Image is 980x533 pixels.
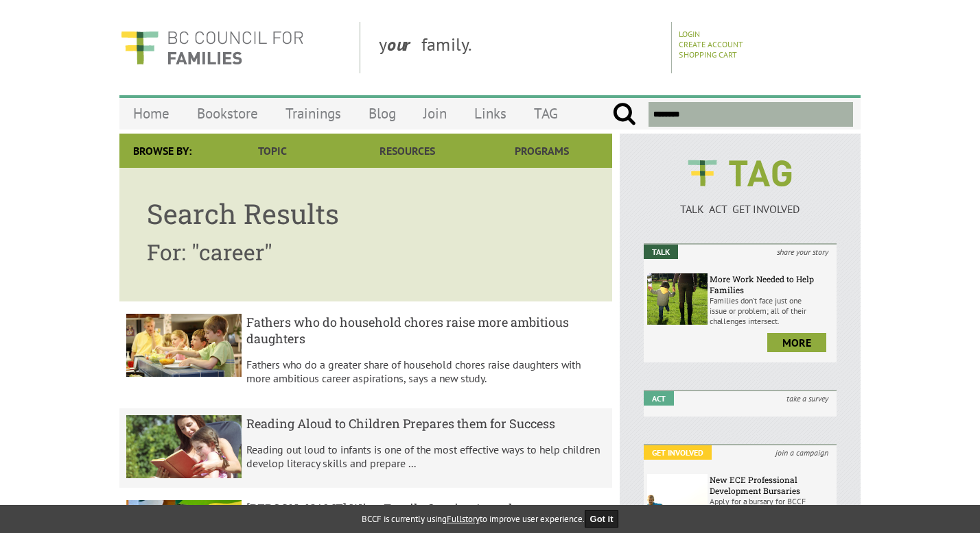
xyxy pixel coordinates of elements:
[644,391,674,406] em: Act
[246,415,606,432] h5: Reading Aloud to Children Prepares them for Success
[679,49,737,60] a: Shopping Cart
[710,474,833,496] h6: New ECE Professional Development Bursaries
[585,510,619,528] button: Got it
[246,443,606,470] p: Reading out loud to infants is one of the most effective ways to help children develop literacy s...
[368,22,672,73] div: y family.
[644,445,712,460] em: Get Involved
[205,134,340,168] a: Topic
[340,134,474,168] a: Resources
[119,134,205,168] div: Browse By:
[272,97,355,129] a: Trainings
[387,33,421,55] strong: our
[147,195,585,232] h1: Search Results
[520,97,572,129] a: TAG
[410,97,460,129] a: Join
[767,333,826,352] a: more
[119,97,183,129] a: Home
[126,415,242,478] img: result.title
[769,245,837,259] i: share your story
[355,97,410,129] a: Blog
[710,496,833,517] p: Apply for a bursary for BCCF trainings
[119,307,612,403] a: result.title Fathers who do household chores raise more ambitious daughters Fathers who do a grea...
[246,358,606,385] p: Fathers who do a greater share of household chores raise daughters with more ambitious career asp...
[710,295,833,326] p: Families don’t face just one issue or problem; all of their challenges intersect.
[644,188,837,216] a: TALK ACT GET INVOLVED
[246,500,606,517] h5: [PERSON_NAME] Wins Family Service Award
[678,147,802,199] img: BCCF's TAG Logo
[119,408,612,488] a: result.title Reading Aloud to Children Prepares them for Success Reading out loud to infants is o...
[644,202,837,216] p: TALK ACT GET INVOLVED
[778,391,837,406] i: take a survey
[126,314,242,377] img: result.title
[710,273,833,295] h6: More Work Needed to Help Families
[447,513,480,525] a: Fullstory
[679,29,700,39] a: Login
[767,445,837,460] i: join a campaign
[644,245,678,259] em: Talk
[460,97,520,129] a: Links
[679,39,743,49] a: Create Account
[246,314,606,347] h5: Fathers who do household chores raise more ambitious daughters
[147,237,585,266] h2: For: "career"
[475,134,609,168] a: Programs
[183,97,272,129] a: Bookstore
[119,22,305,73] img: BC Council for FAMILIES
[612,102,636,127] input: Submit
